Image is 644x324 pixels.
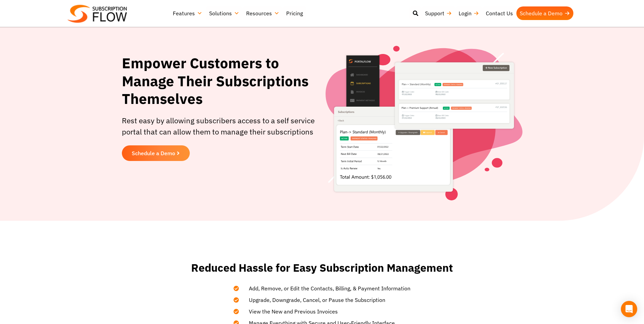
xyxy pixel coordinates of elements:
[283,6,306,20] a: Pricing
[169,6,206,20] a: Features
[122,115,319,137] p: Rest easy by allowing subscribers access to a self service portal that can allow them to manage t...
[516,6,573,20] a: Schedule a Demo
[455,6,482,20] a: Login
[190,262,455,274] h2: Reduced Hassle for Easy Subscription Management
[326,46,522,200] img: Self-Service-Portals
[68,5,127,23] img: Subscriptionflow
[206,6,243,20] a: Solutions
[132,150,175,156] span: Schedule a Demo
[240,307,338,316] span: View the New and Previous Invoices
[240,296,385,304] span: Upgrade, Downgrade, Cancel, or Pause the Subscription
[122,145,190,161] a: Schedule a Demo
[122,54,319,108] h1: Empower Customers to Manage Their Subscriptions Themselves
[482,6,516,20] a: Contact Us
[243,6,283,20] a: Resources
[422,6,455,20] a: Support
[240,284,410,292] span: Add, Remove, or Edit the Contacts, Billing, & Payment Information
[621,301,637,317] div: Open Intercom Messenger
